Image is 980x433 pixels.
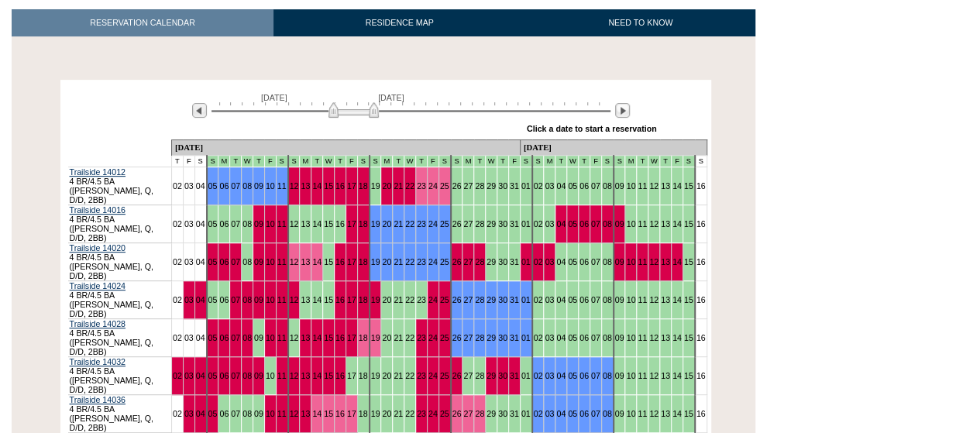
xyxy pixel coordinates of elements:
a: 05 [208,295,218,304]
a: RESIDENCE MAP [273,9,526,36]
a: 27 [463,295,473,304]
a: 05 [208,371,218,380]
a: 02 [173,371,182,380]
a: 04 [196,219,205,229]
a: 05 [568,333,577,342]
a: 06 [579,295,589,304]
a: 20 [382,333,391,342]
a: 08 [242,409,252,418]
a: 11 [277,219,287,229]
a: 20 [382,295,391,304]
a: 14 [312,257,322,266]
a: 08 [242,295,252,304]
a: 18 [359,295,368,304]
a: 27 [463,371,473,380]
a: 09 [615,181,624,191]
a: 05 [208,257,218,266]
a: 15 [324,295,333,304]
a: 13 [661,333,670,342]
a: 13 [301,181,310,191]
a: 07 [231,333,240,342]
a: 03 [545,219,554,229]
a: 08 [242,371,252,380]
a: 04 [556,181,566,191]
a: 25 [440,371,449,380]
a: 28 [475,219,484,229]
a: 14 [312,295,322,304]
a: 28 [475,371,484,380]
a: 24 [428,257,438,266]
a: 18 [359,181,368,191]
a: 26 [452,219,462,229]
a: 03 [545,181,554,191]
a: 10 [626,181,635,191]
a: 21 [394,333,403,342]
a: 04 [196,409,205,418]
a: 07 [231,219,240,229]
a: 12 [290,333,299,342]
a: 02 [173,257,182,266]
a: 11 [638,219,647,229]
a: 22 [405,295,414,304]
a: Trailside 14020 [70,243,126,253]
a: 15 [324,333,333,342]
a: 08 [603,371,612,380]
a: 09 [615,257,624,266]
a: 09 [254,371,263,380]
a: 29 [487,371,496,380]
a: 26 [452,371,462,380]
a: 05 [208,219,218,229]
a: 08 [242,181,252,191]
a: 06 [579,219,589,229]
a: 01 [521,181,531,191]
a: NEED TO KNOW [525,9,755,36]
a: 11 [638,181,647,191]
a: 11 [277,371,287,380]
a: 16 [335,181,345,191]
a: 23 [417,295,426,304]
a: 13 [661,257,670,266]
a: 12 [649,219,658,229]
a: 23 [417,257,426,266]
a: 05 [568,371,577,380]
a: 18 [359,371,368,380]
a: 09 [615,371,624,380]
a: 03 [545,295,554,304]
a: 06 [219,333,229,342]
a: 12 [649,295,658,304]
a: 03 [184,295,194,304]
a: 14 [672,333,682,342]
a: 04 [196,181,205,191]
a: 23 [417,333,426,342]
a: 05 [208,333,218,342]
a: 02 [173,333,182,342]
a: 13 [661,371,670,380]
a: 29 [487,219,496,229]
a: 21 [394,371,403,380]
a: 20 [382,219,391,229]
a: 27 [463,219,473,229]
a: 24 [428,181,438,191]
a: 12 [290,219,299,229]
a: 11 [277,295,287,304]
a: 22 [405,181,414,191]
a: 05 [208,181,218,191]
a: 09 [254,257,263,266]
a: 02 [173,295,182,304]
a: 16 [696,181,706,191]
a: 03 [184,219,194,229]
a: 09 [615,295,624,304]
a: 14 [672,295,682,304]
a: Trailside 14036 [70,395,126,404]
a: 10 [266,257,275,266]
a: 31 [510,257,519,266]
a: 23 [417,181,426,191]
a: 09 [615,333,624,342]
a: 18 [359,257,368,266]
a: Trailside 14028 [70,319,126,328]
a: 14 [312,219,322,229]
a: 19 [371,257,380,266]
a: 07 [591,257,600,266]
a: 01 [521,295,531,304]
a: 25 [440,257,449,266]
